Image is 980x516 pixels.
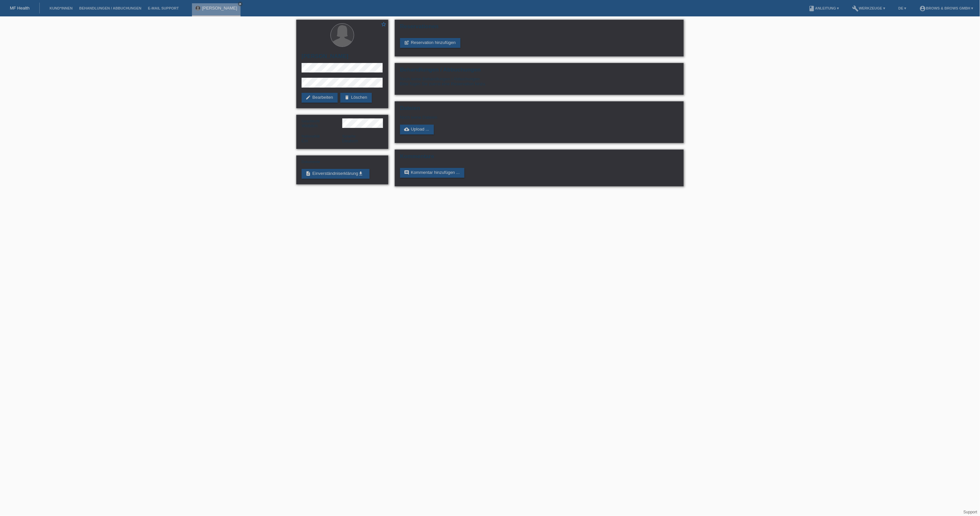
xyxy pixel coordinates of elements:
span: Schweiz [302,138,308,143]
a: MF Health [10,6,30,10]
a: commentKommentar hinzufügen ... [400,168,464,178]
i: star_border [381,21,387,27]
i: book [809,5,815,12]
h2: [PERSON_NAME] [302,53,383,63]
div: Weiblich [302,118,342,128]
i: account_circle [920,5,926,12]
i: get_app [358,171,363,176]
a: DE ▾ [895,6,910,10]
a: E-Mail Support [145,6,182,10]
span: Geschlecht [302,119,320,123]
a: deleteLöschen [340,93,372,103]
i: description [306,171,311,176]
a: star_border [381,21,387,28]
i: cloud_upload [404,127,409,132]
span: Deutsch [342,138,358,143]
i: comment [404,170,409,175]
a: close [238,2,243,6]
i: close [239,2,242,6]
div: Noch keine Dateien [400,115,601,120]
i: build [852,5,859,12]
span: Dokumente [302,160,320,164]
a: [PERSON_NAME] [202,6,237,10]
span: Sprache [342,134,356,138]
a: post_addReservation hinzufügen [400,38,460,48]
span: Nationalität [302,134,320,138]
h2: Kommentare [400,153,678,163]
a: Kund*innen [46,6,76,10]
h2: Dateien [400,105,678,115]
h2: Behandlungen / Abbuchungen [400,67,678,76]
i: delete [344,95,350,100]
a: descriptionEinverständniserklärungget_app [302,169,370,179]
a: account_circleBrows & Brows GmbH ▾ [916,6,977,10]
div: Noch keine Behandlungen / Abbuchungen Bitte fügen Sie zuerst eine Reservation hinzu. [400,76,678,91]
i: edit [306,95,311,100]
h2: Reservationen [400,23,678,33]
i: post_add [404,40,409,45]
a: buildWerkzeuge ▾ [849,6,889,10]
a: editBearbeiten [302,93,338,103]
a: bookAnleitung ▾ [805,6,842,10]
a: cloud_uploadUpload ... [400,125,434,134]
a: Support [964,510,977,514]
a: Behandlungen / Abbuchungen [76,6,145,10]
